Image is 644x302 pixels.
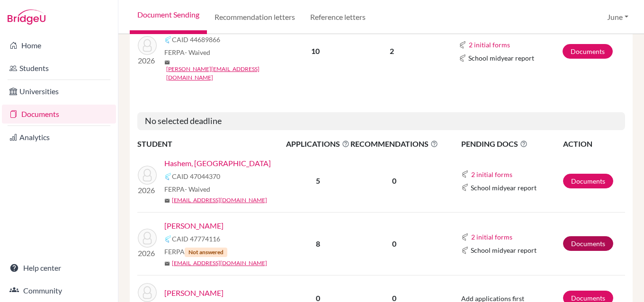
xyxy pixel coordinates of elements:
a: [EMAIL_ADDRESS][DOMAIN_NAME] [172,259,267,267]
a: Universities [2,82,116,101]
img: Samman, Taim [138,283,157,302]
span: mail [164,198,170,204]
img: Common App logo [459,41,466,49]
img: Common App logo [164,235,172,243]
img: Common App logo [164,36,172,44]
a: Documents [563,174,613,188]
img: Common App logo [164,173,172,180]
button: 2 initial forms [471,169,513,180]
img: Ashi, Ahmed [138,36,157,55]
span: mail [164,60,170,65]
span: - Waived [185,185,210,193]
span: PENDING DOCS [461,138,562,150]
span: School midyear report [468,53,534,63]
span: FERPA [164,247,227,257]
a: Documents [563,44,613,59]
p: 2 [348,45,436,57]
span: CAID 44689866 [172,35,220,44]
b: 8 [316,239,320,248]
button: 2 initial forms [468,39,510,50]
span: CAID 47044370 [172,171,220,181]
img: Common App logo [461,184,469,191]
a: Hashem, [GEOGRAPHIC_DATA] [164,158,271,169]
img: Common App logo [461,170,469,178]
p: 0 [350,175,438,187]
a: Home [2,36,116,55]
a: [PERSON_NAME] [164,220,224,231]
span: School midyear report [471,183,537,193]
a: Students [2,59,116,78]
a: [PERSON_NAME][EMAIL_ADDRESS][DOMAIN_NAME] [166,65,290,82]
b: 10 [311,46,320,55]
span: mail [164,261,170,266]
a: Documents [2,105,116,124]
span: CAID 47774116 [172,234,220,244]
span: FERPA [164,184,210,194]
p: 2026 [138,185,157,196]
a: Help center [2,258,116,277]
span: FERPA [164,47,210,57]
a: Documents [563,236,613,251]
img: Kaki, Yassin [138,229,157,248]
th: ACTION [563,138,625,150]
button: 2 initial forms [471,231,513,242]
a: [EMAIL_ADDRESS][DOMAIN_NAME] [172,196,267,204]
span: School midyear report [471,245,537,255]
span: Not answered [185,248,227,257]
p: 2026 [138,248,157,259]
span: APPLICATIONS [286,138,349,150]
span: - Waived [185,48,210,56]
p: 0 [350,238,438,249]
img: Bridge-U [8,9,45,25]
img: Hashem, Lojain [138,166,157,185]
img: Common App logo [461,247,469,254]
img: Common App logo [461,233,469,241]
th: STUDENT [137,138,286,150]
b: 5 [316,176,320,185]
img: Common App logo [459,54,466,62]
a: [PERSON_NAME] [164,287,224,299]
span: RECOMMENDATIONS [350,138,438,150]
a: Analytics [2,128,116,147]
p: 2026 [138,55,157,66]
button: June [603,8,633,26]
a: Community [2,281,116,300]
h5: No selected deadline [137,112,625,130]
